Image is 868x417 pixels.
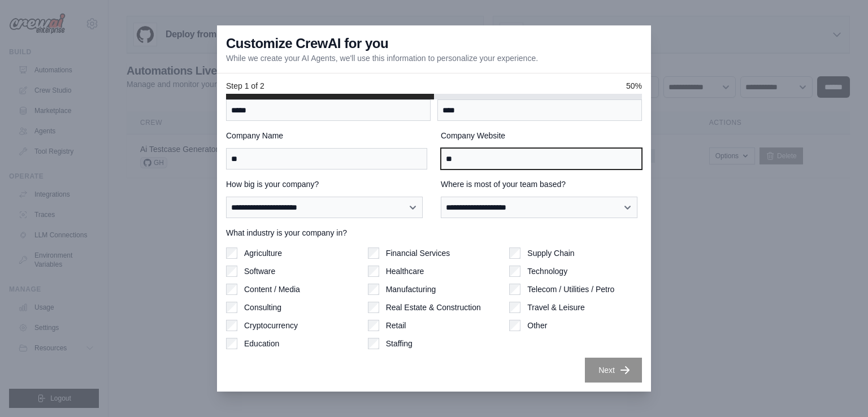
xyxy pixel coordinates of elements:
[386,320,406,331] label: Retail
[527,284,614,295] label: Telecom / Utilities / Petro
[386,284,436,295] label: Manufacturing
[244,284,300,295] label: Content / Media
[244,320,298,331] label: Cryptocurrency
[244,266,275,277] label: Software
[226,130,427,141] label: Company Name
[527,247,574,259] label: Supply Chain
[244,302,281,313] label: Consulting
[226,80,264,92] span: Step 1 of 2
[386,302,481,313] label: Real Estate & Construction
[441,130,642,141] label: Company Website
[226,53,538,64] p: While we create your AI Agents, we'll use this information to personalize your experience.
[386,266,424,277] label: Healthcare
[386,247,450,259] label: Financial Services
[226,34,388,53] h3: Customize CrewAI for you
[441,179,642,190] label: Where is most of your team based?
[226,179,427,190] label: How big is your company?
[244,247,282,259] label: Agriculture
[811,363,868,417] iframe: Chat Widget
[226,227,642,238] label: What industry is your company in?
[585,358,642,383] button: Next
[244,338,279,349] label: Education
[527,320,547,331] label: Other
[527,302,584,313] label: Travel & Leisure
[527,266,567,277] label: Technology
[626,80,642,92] span: 50%
[386,338,413,349] label: Staffing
